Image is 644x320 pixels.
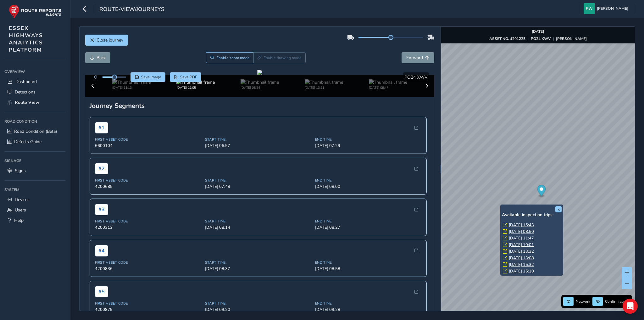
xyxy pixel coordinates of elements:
span: Help [14,217,24,223]
span: [DATE] 07:29 [315,143,421,149]
button: Back [85,52,110,63]
button: PDF [170,72,202,82]
span: Back [97,55,106,61]
span: Confirm assets [605,299,630,304]
h6: Available inspection trips: [502,212,562,218]
strong: [PERSON_NAME] [556,36,587,41]
img: Thumbnail frame [369,79,407,85]
span: [DATE] 08:58 [315,266,421,272]
span: End Time: [315,260,421,265]
button: Zoom [206,52,253,63]
span: Enable zoom mode [216,55,250,60]
img: Thumbnail frame [305,79,343,85]
span: Dashboard [15,79,37,85]
span: [DATE] 09:20 [205,307,311,312]
a: [DATE] 08:50 [509,229,534,234]
div: Map marker [537,185,546,198]
div: [DATE] 08:24 [241,85,279,90]
div: [DATE] 13:51 [305,85,343,90]
span: [DATE] 08:37 [205,266,311,272]
a: Signs [4,166,66,176]
span: [DATE] 08:14 [205,225,311,230]
span: [DATE] 08:00 [315,184,421,189]
img: diamond-layout [584,3,595,14]
div: Road Condition [4,117,66,126]
div: | | [489,36,587,41]
a: [DATE] 10:01 [509,242,534,248]
span: Network [576,299,590,304]
a: Devices [4,194,66,205]
div: Open Intercom Messenger [623,299,638,314]
div: Signage [4,156,66,166]
span: Road Condition (Beta) [14,128,57,134]
span: Devices [15,197,30,203]
span: Route View [15,99,39,105]
button: [PERSON_NAME] [584,3,630,14]
div: System [4,185,66,194]
span: # 3 [95,204,108,215]
span: 4200836 [95,266,201,272]
span: [DATE] 07:48 [205,184,311,189]
span: Defects Guide [14,139,42,145]
span: Start Time: [205,137,311,142]
img: rr logo [9,4,61,19]
span: End Time: [315,178,421,183]
span: Start Time: [205,260,311,265]
span: End Time: [315,219,421,224]
span: First Asset Code: [95,301,201,306]
span: First Asset Code: [95,178,201,183]
span: [DATE] 08:27 [315,225,421,230]
span: Forward [406,55,423,61]
span: End Time: [315,137,421,142]
div: [DATE] 11:13 [112,85,151,90]
a: Detections [4,87,66,97]
img: Thumbnail frame [241,79,279,85]
span: First Asset Code: [95,219,201,224]
a: Road Condition (Beta) [4,126,66,137]
span: 4200879 [95,307,201,312]
span: Signs [15,168,26,174]
span: Close journey [97,37,123,43]
a: [DATE] 11:47 [509,235,534,241]
span: 4200685 [95,184,201,189]
span: End Time: [315,301,421,306]
span: Save image [141,75,161,80]
strong: [DATE] [532,29,544,34]
a: [DATE] 13:08 [509,255,534,261]
span: Users [15,207,26,213]
a: Help [4,215,66,226]
span: Start Time: [205,219,311,224]
div: [DATE] 08:47 [369,85,407,90]
a: Users [4,205,66,215]
span: ESSEX HIGHWAYS ANALYTICS PLATFORM [9,25,43,53]
a: [DATE] 15:10 [509,268,534,274]
a: Route View [4,97,66,108]
a: Defects Guide [4,137,66,147]
a: [DATE] 13:32 [509,249,534,254]
button: Save [130,72,165,82]
span: # 2 [95,163,108,174]
span: Start Time: [205,178,311,183]
strong: ASSET NO. 4201225 [489,36,525,41]
a: [DATE] 15:32 [509,262,534,267]
div: [DATE] 11:05 [176,85,215,90]
div: Overview [4,67,66,76]
a: Dashboard [4,76,66,87]
button: Close journey [85,35,128,46]
strong: PO24 XWV [531,36,551,41]
span: # 1 [95,122,108,133]
span: # 4 [95,245,108,256]
span: Save PDF [180,75,197,80]
span: First Asset Code: [95,260,201,265]
button: x [555,206,562,212]
img: Thumbnail frame [176,79,215,85]
span: route-view/journeys [99,5,164,14]
span: [DATE] 06:57 [205,143,311,149]
span: First Asset Code: [95,137,201,142]
span: [PERSON_NAME] [597,3,628,14]
span: # 5 [95,286,108,297]
span: Detections [15,89,36,95]
span: PO24 XWV [404,74,428,80]
span: 6600104 [95,143,201,149]
span: Start Time: [205,301,311,306]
